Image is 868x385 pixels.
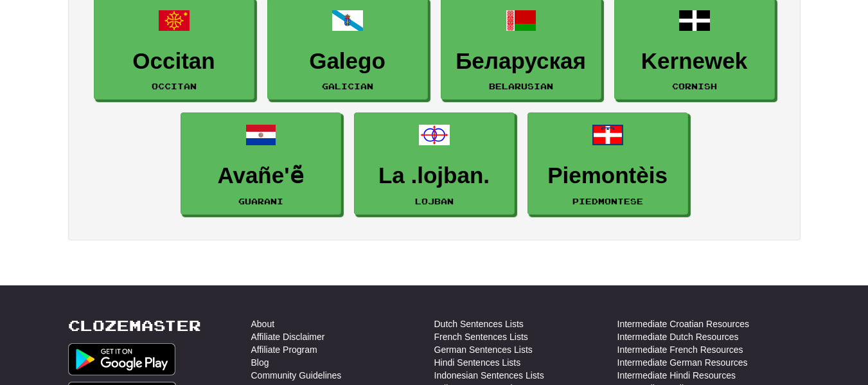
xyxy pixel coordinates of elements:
small: Cornish [672,82,717,91]
a: Clozemaster [68,318,201,334]
h3: La .lojban. [361,163,508,188]
a: French Sentences Lists [434,330,528,343]
a: Intermediate French Resources [617,343,743,356]
a: Indonesian Sentences Lists [434,369,544,382]
small: Piedmontese [572,197,643,206]
a: German Sentences Lists [434,343,533,356]
h3: Беларуская [448,49,594,74]
h3: Galego [274,49,421,74]
a: Blog [251,356,269,369]
a: Affiliate Disclaimer [251,330,325,343]
a: Avañe'ẽGuarani [181,112,341,215]
a: Dutch Sentences Lists [434,318,524,330]
small: Lojban [415,197,454,206]
small: Belarusian [489,82,553,91]
a: PiemontèisPiedmontese [527,112,688,215]
img: Get it on Google Play [68,343,176,375]
h3: Occitan [101,49,247,74]
a: Intermediate German Resources [617,356,748,369]
small: Galician [322,82,373,91]
a: Hindi Sentences Lists [434,356,521,369]
h3: Avañe'ẽ [188,163,334,188]
small: Occitan [152,82,197,91]
a: Community Guidelines [251,369,342,382]
small: Guarani [238,197,283,206]
h3: Piemontèis [535,163,681,188]
a: Intermediate Hindi Resources [617,369,736,382]
a: About [251,318,275,330]
a: Intermediate Croatian Resources [617,318,749,330]
a: Intermediate Dutch Resources [617,330,739,343]
a: La .lojban.Lojban [354,112,515,215]
a: Affiliate Program [251,343,317,356]
h3: Kernewek [621,49,768,74]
